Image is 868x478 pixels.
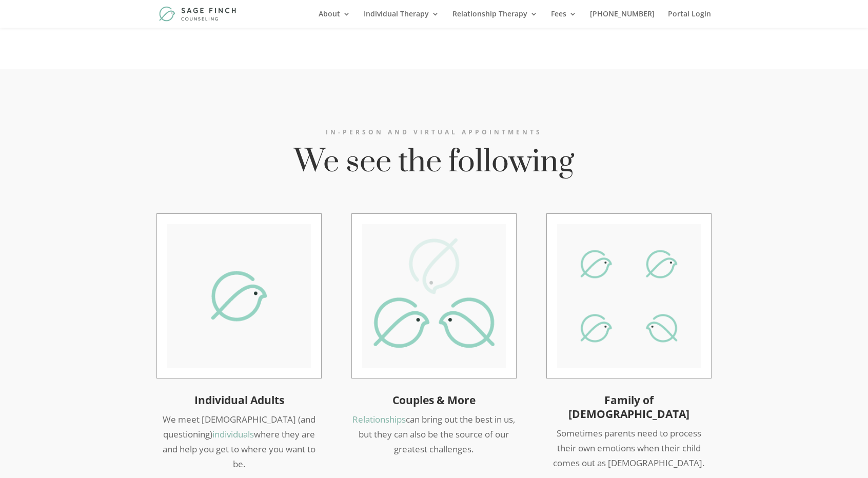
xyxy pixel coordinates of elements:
p: can bring out the best in us, but they can also be the source of our greatest challenges. [352,412,516,457]
a: Relationships [352,413,406,425]
p: We meet [DEMOGRAPHIC_DATA] (and questioning) where they are and help you get to where you want to... [157,412,321,472]
a: Relationship Therapy [452,10,538,28]
a: Individual Therapy [364,10,439,28]
a: Portal Login [668,10,711,28]
a: About [319,10,350,28]
h3: Individual Adults [157,393,321,412]
img: Sage Finch Counseling | LGBTQ+ Therapy in Plano [159,6,238,21]
h3: In-Person and Virtual Appointments [274,126,594,144]
h2: We see the following [274,144,594,186]
h3: Family of [DEMOGRAPHIC_DATA] [547,393,711,427]
a: Fees [551,10,577,28]
a: individuals [212,428,254,440]
h3: Couples & More [352,393,516,412]
img: sage-finch-couples-therapy-sm-2 [362,224,506,368]
img: sage-finch-family-therapy-sm-2 [557,224,701,368]
img: sage-finch-individual-therapy-sm [167,224,311,368]
a: [PHONE_NUMBER] [590,10,655,28]
p: Sometimes parents need to process their own emotions when their child comes out as [DEMOGRAPHIC_D... [547,426,711,471]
